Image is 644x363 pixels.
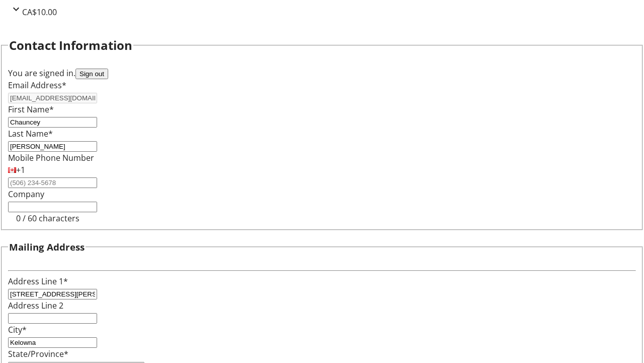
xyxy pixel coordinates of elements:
[8,289,97,299] input: Address
[8,337,97,348] input: City
[8,104,54,115] label: First Name*
[8,324,27,335] label: City*
[8,276,68,287] label: Address Line 1*
[8,152,94,163] label: Mobile Phone Number
[75,69,108,79] button: Sign out
[16,213,79,224] tr-character-limit: 0 / 60 characters
[22,7,57,18] span: CA$10.00
[8,128,53,139] label: Last Name*
[9,240,85,254] h3: Mailing Address
[8,348,68,359] label: State/Province*
[9,36,132,54] h2: Contact Information
[8,67,636,79] div: You are signed in.
[8,177,97,188] input: (506) 234-5678
[8,80,66,91] label: Email Address*
[8,189,44,200] label: Company
[8,300,63,311] label: Address Line 2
